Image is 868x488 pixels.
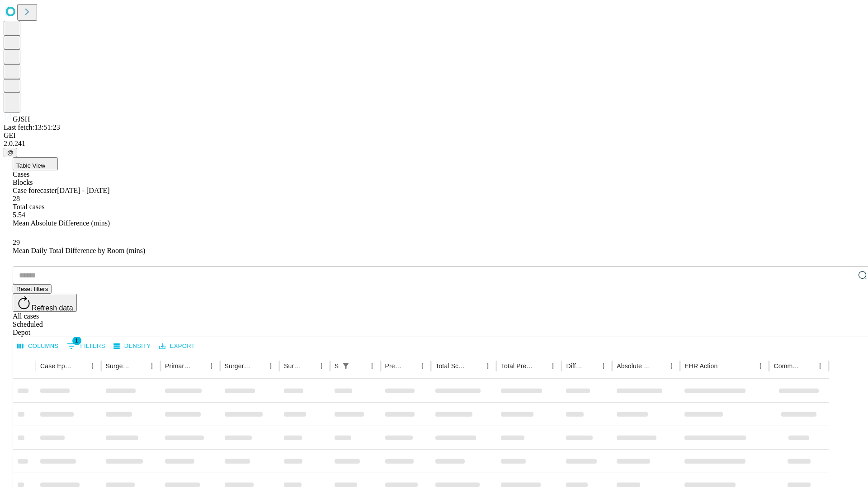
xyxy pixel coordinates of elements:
[15,339,61,353] button: Select columns
[13,187,57,194] span: Case forecaster
[340,360,352,372] button: Show filters
[13,195,20,202] span: 28
[74,360,86,372] button: Sort
[4,140,864,148] div: 2.0.241
[585,360,597,372] button: Sort
[302,360,315,372] button: Sort
[165,362,191,370] div: Primary Service
[435,362,468,370] div: Total Scheduled Duration
[547,360,559,372] button: Menu
[16,162,45,169] span: Table View
[481,360,494,372] button: Menu
[665,360,678,372] button: Menu
[4,131,864,140] div: GEI
[566,362,584,370] div: Difference
[353,360,366,372] button: Sort
[774,362,800,370] div: Comments
[264,360,277,372] button: Menu
[193,360,205,372] button: Sort
[133,360,146,372] button: Sort
[335,362,339,370] div: Scheduled In Room Duration
[7,149,14,156] span: @
[315,360,328,372] button: Menu
[366,360,378,372] button: Menu
[814,360,826,372] button: Menu
[340,360,352,372] div: 1 active filter
[597,360,610,372] button: Menu
[754,360,767,372] button: Menu
[57,187,109,194] span: [DATE] - [DATE]
[4,123,60,131] span: Last fetch: 13:51:23
[225,362,251,370] div: Surgery Name
[252,360,264,372] button: Sort
[403,360,416,372] button: Sort
[284,362,302,370] div: Surgery Date
[106,362,132,370] div: Surgeon Name
[652,360,665,372] button: Sort
[416,360,429,372] button: Menu
[385,362,403,370] div: Predicted In Room Duration
[13,239,20,246] span: 29
[32,304,73,312] span: Refresh data
[469,360,481,372] button: Sort
[13,284,52,294] button: Reset filters
[13,115,30,123] span: GJSH
[16,286,48,292] span: Reset filters
[13,157,58,170] button: Table View
[13,203,44,211] span: Total cases
[65,339,108,353] button: Show filters
[157,339,197,353] button: Export
[534,360,547,372] button: Sort
[111,339,153,353] button: Density
[801,360,814,372] button: Sort
[13,294,77,312] button: Refresh data
[86,360,99,372] button: Menu
[13,247,145,254] span: Mean Daily Total Difference by Room (mins)
[617,362,651,370] div: Absolute Difference
[205,360,218,372] button: Menu
[4,148,17,157] button: @
[72,336,81,345] span: 1
[146,360,158,372] button: Menu
[13,219,110,227] span: Mean Absolute Difference (mins)
[40,362,73,370] div: Case Epic Id
[684,362,717,370] div: EHR Action
[718,360,731,372] button: Sort
[501,362,533,370] div: Total Predicted Duration
[13,211,25,219] span: 5.54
